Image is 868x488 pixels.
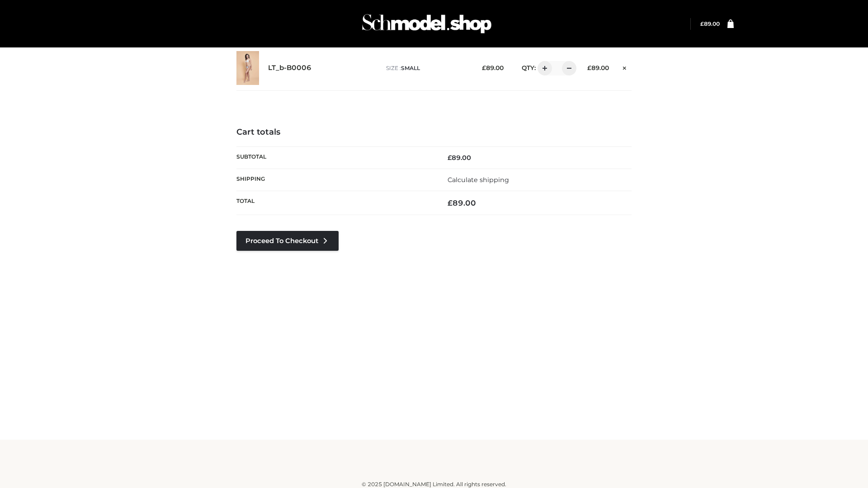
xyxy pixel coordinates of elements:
a: £89.00 [700,20,720,27]
div: QTY: [513,61,573,75]
span: £ [448,198,453,207]
a: Proceed to Checkout [236,231,339,251]
a: Calculate shipping [448,176,509,184]
bdi: 89.00 [700,20,720,27]
bdi: 89.00 [482,64,504,71]
span: £ [482,64,486,71]
bdi: 89.00 [448,198,476,207]
span: SMALL [401,65,420,71]
a: LT_b-B0006 [268,64,311,72]
bdi: 89.00 [448,154,471,162]
th: Subtotal [236,146,434,169]
span: £ [587,64,591,71]
bdi: 89.00 [587,64,609,71]
th: Total [236,191,434,215]
th: Shipping [236,169,434,191]
img: Schmodel Admin 964 [359,6,495,42]
p: size : [386,64,468,72]
h4: Cart totals [236,127,632,137]
span: £ [700,20,704,27]
span: £ [448,154,452,162]
a: Remove this item [618,61,632,73]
